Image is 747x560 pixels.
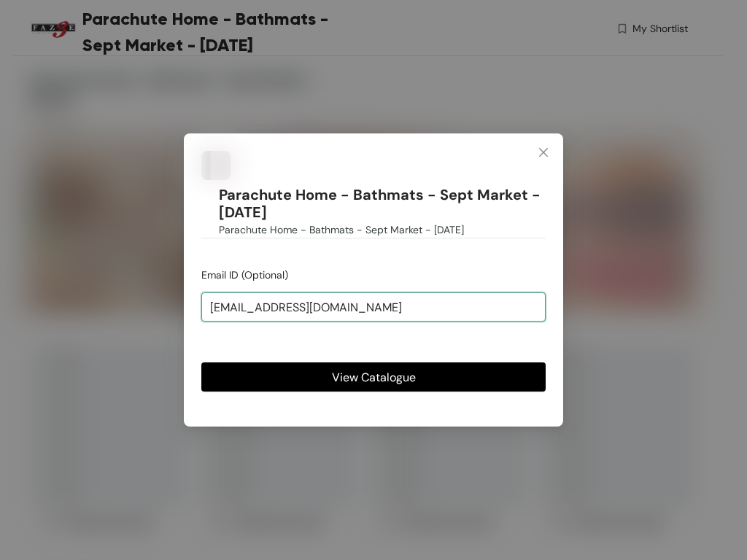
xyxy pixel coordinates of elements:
h1: Parachute Home - Bathmats - Sept Market - [DATE] [219,186,546,222]
input: jhon@doe.com [201,292,546,322]
button: View Catalogue [201,362,546,392]
span: Parachute Home - Bathmats - Sept Market - [DATE] [219,222,464,238]
span: View Catalogue [332,368,416,386]
button: Close [524,133,563,173]
span: Email ID (Optional) [201,268,288,281]
span: close [538,147,549,158]
img: Buyer Portal [201,151,231,180]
